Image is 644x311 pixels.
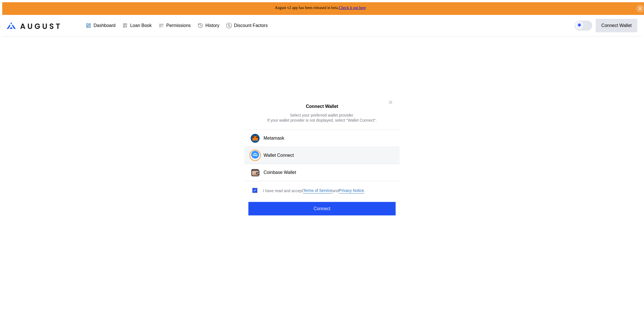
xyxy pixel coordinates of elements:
div: Coinbase Wallet [264,170,296,176]
div: I have read and accept . [263,188,365,193]
span: August v2 app has been released in beta. [275,6,366,10]
div: History [205,23,219,28]
span: and [332,188,339,193]
button: Coinbase WalletCoinbase Wallet [244,164,400,181]
a: Check it out here [339,6,366,10]
div: Discount Factors [234,23,268,28]
div: Dashboard [94,23,115,28]
a: Privacy Notice [339,188,364,193]
button: Wallet Connect [244,147,400,164]
div: Metamask [264,135,284,141]
div: Wallet Connect [264,153,294,158]
button: Connect [248,202,396,215]
img: Coinbase Wallet [251,168,260,178]
div: Select your preferred wallet provider. [290,113,354,118]
div: Loan Book [130,23,152,28]
div: Connect Wallet [601,23,632,28]
div: If your wallet provider is not displayed, select "Wallet Connect". [267,118,377,123]
div: Permissions [166,23,191,28]
a: Terms of Service [303,188,332,193]
button: Metamask [244,130,400,147]
h2: Connect Wallet [306,104,338,109]
button: close modal [386,98,395,107]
